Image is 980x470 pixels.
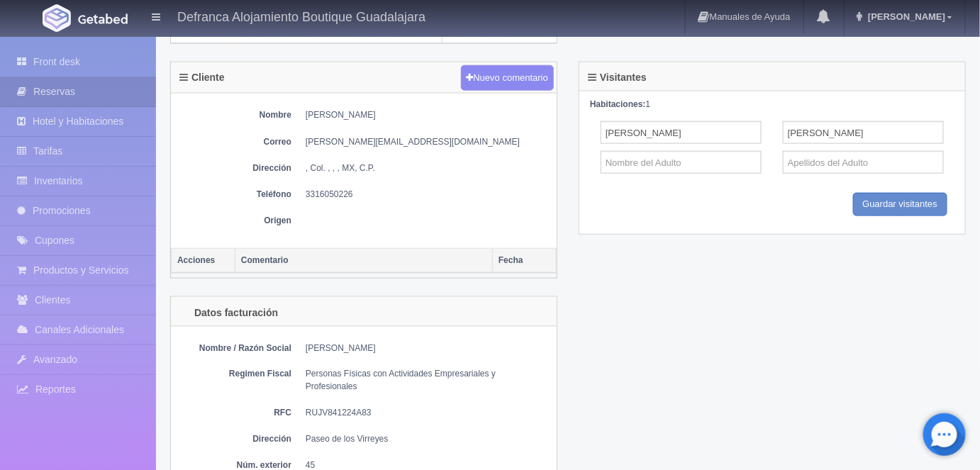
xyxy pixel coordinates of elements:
[306,189,550,201] dd: 3316050226
[177,7,425,25] h4: Defranca Alojamiento Boutique Guadalajara
[590,99,646,109] strong: Habitaciones:
[178,369,291,381] dt: Regimen Fiscal
[172,249,235,274] th: Acciones
[78,13,128,24] img: Getabed
[306,408,550,420] dd: RUJV841224A83
[590,99,954,111] div: 1
[178,342,291,354] dt: Nombre / Razón Social
[178,189,291,201] dt: Teléfono
[601,121,762,144] input: Nombre del Adulto
[588,72,647,83] h4: Visitantes
[306,369,550,393] dd: Personas Físicas con Actividades Empresariales y Profesionales
[853,193,948,216] input: Guardar visitantes
[178,136,291,148] dt: Correo
[783,121,944,144] input: Apellidos del Adulto
[235,249,493,274] th: Comentario
[43,4,71,32] img: Getabed
[179,307,278,318] h4: Datos facturación
[178,162,291,174] dt: Dirección
[493,249,557,274] th: Fecha
[179,72,225,83] h4: Cliente
[178,408,291,420] dt: RFC
[306,342,550,354] dd: [PERSON_NAME]
[306,434,550,446] dd: Paseo de los Virreyes
[783,151,944,174] input: Apellidos del Adulto
[461,65,555,91] button: Nuevo comentario
[306,109,550,121] dd: [PERSON_NAME]
[306,162,550,174] dd: , Col. , , , MX, C.P.
[178,215,291,227] dt: Origen
[178,434,291,446] dt: Dirección
[306,136,550,148] dd: [PERSON_NAME][EMAIL_ADDRESS][DOMAIN_NAME]
[601,151,762,174] input: Nombre del Adulto
[178,109,291,121] dt: Nombre
[864,11,945,22] span: [PERSON_NAME]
